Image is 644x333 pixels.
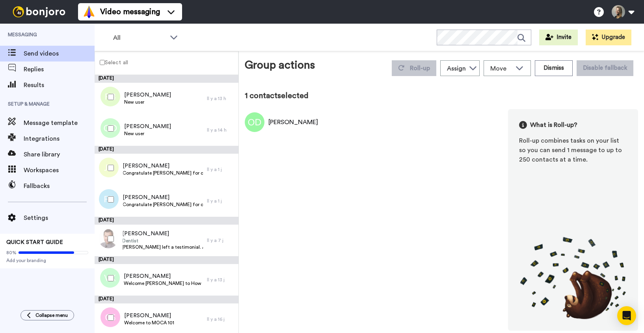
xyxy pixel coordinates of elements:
span: [PERSON_NAME] [124,272,203,280]
span: 80% [6,249,17,256]
button: Collapse menu [20,310,74,320]
div: [DATE] [95,296,238,303]
button: Disable fallback [577,60,633,76]
span: Welcome [PERSON_NAME] to How to use Elastics [124,280,203,286]
span: Dentist [122,238,203,244]
div: Il y a 13 j [207,277,235,283]
span: QUICK START GUIDE [6,240,63,245]
span: Results [24,80,95,90]
span: Workspaces [24,166,95,175]
span: All [113,33,166,43]
button: Roll-up [392,60,436,76]
div: [DATE] [95,256,238,264]
span: Share library [24,150,95,159]
div: Il y a 13 h [207,95,235,102]
span: Settings [24,213,95,223]
span: Congratulate [PERSON_NAME] for completing CLEAr Discovery Package. He had free access through the... [123,170,203,176]
span: What is Roll-up? [530,120,577,130]
span: Fallbacks [24,181,95,191]
span: [PERSON_NAME] [124,123,171,130]
div: Open Intercom Messenger [617,306,636,325]
div: [PERSON_NAME] [268,117,318,127]
div: Il y a 7 j [207,237,235,244]
span: Message template [24,118,95,128]
div: [DATE] [95,217,238,225]
label: Select all [95,58,128,67]
div: 1 contact selected [245,90,638,101]
img: bj-logo-header-white.svg [9,6,69,17]
span: Welcome to MOCA 101 [124,320,174,326]
span: Video messaging [100,6,160,17]
div: Il y a 14 h [207,127,235,133]
span: [PERSON_NAME] [124,312,174,320]
img: joro-roll.png [519,236,627,320]
span: [PERSON_NAME] [123,162,203,170]
span: Add your branding [6,257,88,264]
img: vm-color.svg [83,6,95,18]
span: [PERSON_NAME] [122,230,203,238]
span: [PERSON_NAME] left a testimonial. As discussed, could you leave him a personal message and take a... [122,244,203,250]
span: Replies [24,65,95,74]
div: Il y a 1 j [207,198,235,204]
div: Il y a 16 j [207,316,235,322]
div: Group actions [245,57,315,76]
button: Invite [539,30,578,45]
button: Dismiss [535,60,573,76]
input: Select all [100,60,105,65]
span: Send videos [24,49,95,58]
span: New user [124,99,171,105]
img: Image of Olga Digsby [245,112,264,132]
div: [DATE] [95,75,238,83]
span: Congratulate [PERSON_NAME] for completing MOCA 101. She started in February. Remind her about Q&A... [123,201,203,208]
div: Assign [447,64,466,73]
div: Roll-up combines tasks on your list so you can send 1 message to up to 250 contacts at a time. [519,136,627,164]
div: [DATE] [95,146,238,154]
button: Upgrade [586,30,631,45]
span: Integrations [24,134,95,143]
div: Il y a 1 j [207,166,235,173]
span: Roll-up [410,65,430,71]
span: New user [124,130,171,137]
span: [PERSON_NAME] [124,91,171,99]
span: Collapse menu [35,312,68,318]
span: Move [490,64,512,73]
span: [PERSON_NAME] [123,193,203,201]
